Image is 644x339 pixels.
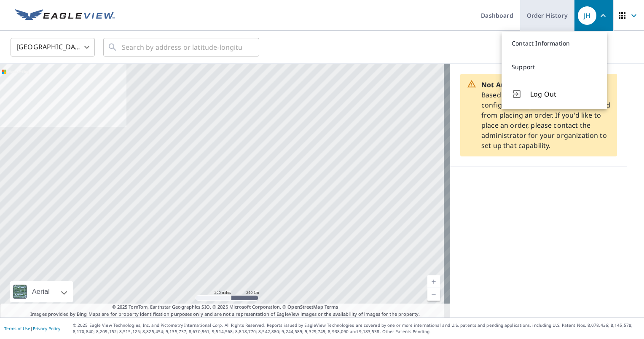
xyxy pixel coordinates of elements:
div: JH [578,6,596,25]
p: Based on your organization's configuration, you have been restricted from placing an order. If yo... [481,80,610,151]
a: Support [502,55,607,79]
div: Aerial [30,281,52,302]
div: [GEOGRAPHIC_DATA] [11,35,95,59]
a: OpenStreetMap [287,304,323,310]
a: Current Level 5, Zoom Out [427,288,440,301]
a: Contact Information [502,32,607,55]
p: | [4,326,60,331]
div: Aerial [10,281,73,302]
a: Terms of Use [4,326,30,331]
span: © 2025 TomTom, Earthstar Geographics SIO, © 2025 Microsoft Corporation, © [112,304,338,311]
input: Search by address or latitude-longitude [122,35,242,59]
img: EV Logo [15,9,115,22]
a: Terms [325,304,338,310]
span: Log Out [530,89,597,99]
p: © 2025 Eagle View Technologies, Inc. and Pictometry International Corp. All Rights Reserved. Repo... [73,322,640,335]
a: Privacy Policy [33,326,60,331]
strong: Not Authorized: [481,80,536,89]
button: Log Out [502,79,607,109]
a: Current Level 5, Zoom In [427,275,440,288]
